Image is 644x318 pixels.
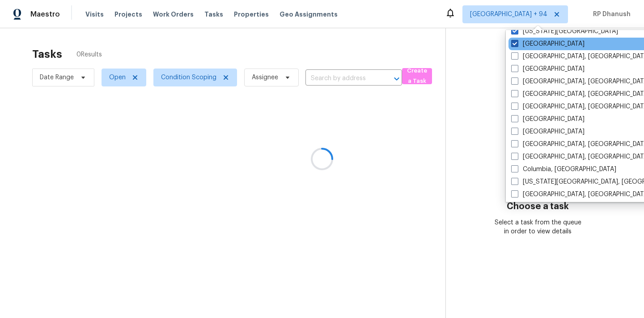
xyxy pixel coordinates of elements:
label: [GEOGRAPHIC_DATA] [511,127,585,136]
label: Columbia, [GEOGRAPHIC_DATA] [511,165,616,174]
label: [GEOGRAPHIC_DATA] [511,39,585,48]
label: [US_STATE][GEOGRAPHIC_DATA] [511,27,618,36]
label: [GEOGRAPHIC_DATA] [511,115,585,124]
label: [GEOGRAPHIC_DATA] [511,64,585,73]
